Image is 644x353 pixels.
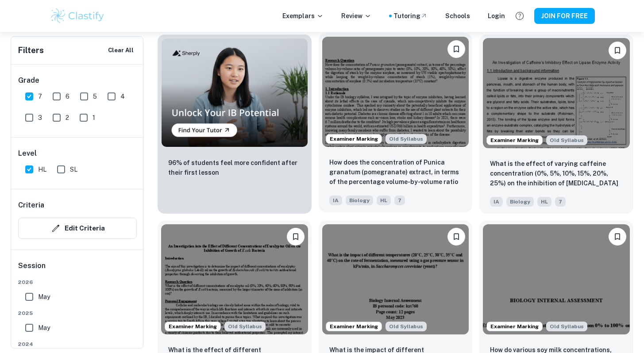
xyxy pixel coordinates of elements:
[386,322,427,331] span: Old Syllabus
[490,197,503,207] span: IA
[329,196,342,205] span: IA
[50,7,106,25] img: Clastify logo
[546,322,587,331] div: Starting from the May 2025 session, the Biology IA requirements have changed. It's OK to refer to...
[386,134,427,144] span: Old Syllabus
[168,158,301,177] p: 96% of students feel more confident after their first lesson
[512,8,527,23] button: Help and Feedback
[483,38,630,148] img: Biology IA example thumbnail: What is the effect of varying caffeine c
[18,309,137,317] span: 2025
[447,40,465,58] button: Please log in to bookmark exemplars
[38,113,42,123] span: 3
[326,135,382,143] span: Examiner Marking
[18,200,44,211] h6: Criteria
[322,37,469,147] img: Biology IA example thumbnail: How does the concentration of Punica gra
[38,323,50,333] span: May
[483,224,630,334] img: Biology IA example thumbnail: How do various soy milk concentrations,
[18,261,137,278] h6: Session
[18,278,137,286] span: 2026
[534,8,595,24] button: JOIN FOR FREE
[447,228,465,246] button: Please log in to bookmark exemplars
[329,157,462,188] p: How does the concentration of Punica granatum (pomegranate) extract, in terms of the percentage v...
[546,135,587,145] span: Old Syllabus
[158,35,312,214] a: Thumbnail96% of students feel more confident after their first lesson
[18,340,137,348] span: 2024
[224,322,266,331] span: Old Syllabus
[161,224,308,334] img: Biology IA example thumbnail: What is the effect of different concentr
[106,44,136,57] button: Clear All
[506,197,534,207] span: Biology
[555,197,566,207] span: 7
[18,148,137,159] h6: Level
[386,322,427,331] div: Starting from the May 2025 session, the Biology IA requirements have changed. It's OK to refer to...
[490,159,623,189] p: What is the effect of varying caffeine concentration (0%, 5%, 10%, 15%, 20%, 25%) on the inhibiti...
[70,165,77,174] span: SL
[161,38,308,147] img: Thumbnail
[38,92,42,101] span: 7
[165,322,220,330] span: Examiner Marking
[546,322,587,331] span: Old Syllabus
[66,92,69,101] span: 6
[18,75,137,86] h6: Grade
[386,134,427,144] div: Starting from the May 2025 session, the Biology IA requirements have changed. It's OK to refer to...
[287,228,305,246] button: Please log in to bookmark exemplars
[393,11,428,21] a: Tutoring
[319,35,473,214] a: Examiner MarkingStarting from the May 2025 session, the Biology IA requirements have changed. It'...
[341,11,371,21] p: Review
[346,196,373,205] span: Biology
[394,196,405,205] span: 7
[224,322,266,331] div: Starting from the May 2025 session, the Biology IA requirements have changed. It's OK to refer to...
[282,11,324,21] p: Exemplars
[488,11,505,21] a: Login
[487,322,542,330] span: Examiner Marking
[38,165,46,174] span: HL
[487,136,542,144] span: Examiner Marking
[66,113,69,123] span: 2
[38,292,50,302] span: May
[93,92,97,101] span: 5
[120,92,125,101] span: 4
[377,196,391,205] span: HL
[18,218,137,239] button: Edit Criteria
[609,42,626,59] button: Please log in to bookmark exemplars
[537,197,551,207] span: HL
[18,44,44,57] h6: Filters
[546,135,587,145] div: Starting from the May 2025 session, the Biology IA requirements have changed. It's OK to refer to...
[479,35,633,214] a: Examiner MarkingStarting from the May 2025 session, the Biology IA requirements have changed. It'...
[322,224,469,334] img: Biology IA example thumbnail: What is the impact of different temperat
[326,322,382,330] span: Examiner Marking
[609,228,626,246] button: Please log in to bookmark exemplars
[445,11,470,21] a: Schools
[93,113,95,123] span: 1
